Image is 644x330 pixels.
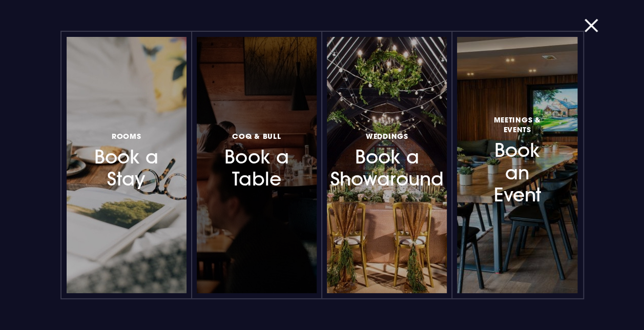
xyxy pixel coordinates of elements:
span: Weddings [366,131,408,141]
a: Coq & BullBook a Table [197,37,317,293]
a: WeddingsBook a Showaround [327,37,447,293]
h3: Book a Stay [89,129,163,190]
h3: Book an Event [480,113,554,206]
span: Rooms [112,131,141,141]
h3: Book a Showaround [350,129,424,190]
h3: Book a Table [219,129,294,190]
span: Meetings & Events [480,115,554,134]
a: RoomsBook a Stay [67,37,186,293]
a: Meetings & EventsBook an Event [457,37,577,293]
span: Coq & Bull [232,131,281,141]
